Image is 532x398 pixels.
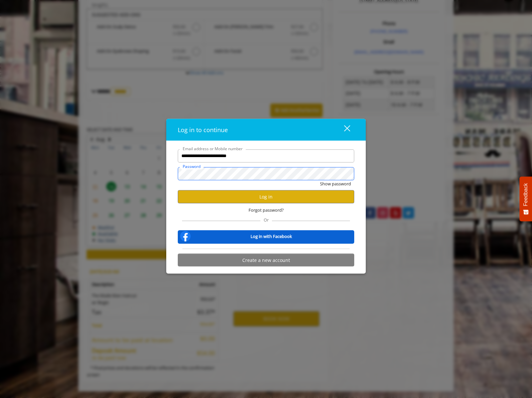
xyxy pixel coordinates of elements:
[178,167,354,180] input: Password
[178,254,354,267] button: Create a new account
[519,176,532,221] button: Feedback - Show survey
[523,183,529,206] span: Feedback
[251,233,292,240] b: Log in with Facebook
[179,145,246,152] label: Email address or Mobile number
[179,230,192,243] img: facebook-logo
[332,123,354,136] button: close dialog
[336,125,350,135] div: close dialog
[260,217,272,223] span: Or
[178,190,354,203] button: Log in
[179,163,204,169] label: Password
[320,180,351,187] button: Show password
[178,149,354,162] input: Email address or Mobile number
[249,206,284,213] span: Forgot password?
[178,126,228,133] span: Log in to continue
